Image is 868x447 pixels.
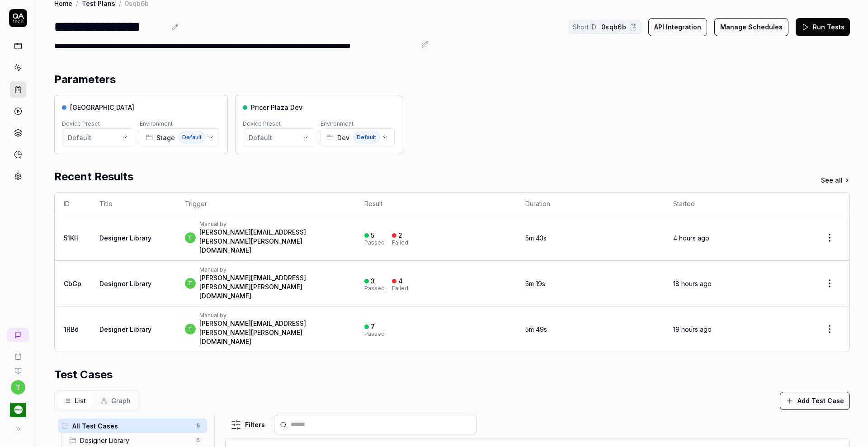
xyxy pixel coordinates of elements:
[321,120,354,127] label: Environment
[199,228,346,255] div: [PERSON_NAME][EMAIL_ADDRESS][PERSON_NAME][PERSON_NAME][DOMAIN_NAME]
[62,120,100,127] label: Device Preset
[821,175,850,185] a: See all
[525,325,547,333] time: 5m 49s
[68,133,91,142] div: Default
[398,231,402,240] div: 2
[249,133,272,142] div: Default
[392,240,408,245] div: Failed
[353,132,380,143] span: Default
[199,221,346,228] div: Manual by
[64,325,79,333] a: 1RBd
[525,234,547,242] time: 5m 43s
[525,280,545,287] time: 5m 19s
[111,396,131,405] span: Graph
[371,231,374,240] div: 5
[93,392,138,409] button: Graph
[54,367,113,383] h2: Test Cases
[199,273,346,301] div: [PERSON_NAME][EMAIL_ADDRESS][PERSON_NAME][PERSON_NAME][DOMAIN_NAME]
[176,193,355,215] th: Trigger
[4,395,32,420] button: Pricer.com Logo
[54,71,116,88] h2: Parameters
[11,380,25,395] button: t
[185,232,196,243] span: t
[251,103,302,112] span: Pricer Plaza Dev
[72,421,191,431] span: All Test Cases
[4,360,32,375] a: Documentation
[75,396,86,405] span: List
[243,120,281,127] label: Device Preset
[796,18,850,36] button: Run Tests
[4,346,32,360] a: Book a call with us
[355,193,517,215] th: Result
[193,435,203,446] span: 6
[516,193,664,215] th: Duration
[364,286,385,291] div: Passed
[601,22,626,32] span: 0sqb6b
[10,402,26,418] img: Pricer.com Logo
[140,120,173,127] label: Environment
[337,133,349,142] span: Dev
[156,133,175,142] span: Stage
[673,325,712,333] time: 19 hours ago
[371,277,375,285] div: 3
[80,436,191,445] span: Designer Library
[673,280,712,287] time: 18 hours ago
[193,420,203,431] span: 6
[199,319,346,346] div: [PERSON_NAME][EMAIL_ADDRESS][PERSON_NAME][PERSON_NAME][DOMAIN_NAME]
[90,193,176,215] th: Title
[99,325,151,333] a: Designer Library
[364,240,385,245] div: Passed
[243,128,315,146] button: Default
[664,193,810,215] th: Started
[199,266,346,273] div: Manual by
[140,128,220,146] button: StageDefault
[398,277,403,285] div: 4
[673,234,709,242] time: 4 hours ago
[364,331,385,337] div: Passed
[57,392,93,409] button: List
[64,280,81,287] a: CbGp
[64,234,79,242] a: 51KH
[54,169,133,185] h2: Recent Results
[371,323,375,331] div: 7
[714,18,788,36] button: Manage Schedules
[55,193,90,215] th: ID
[185,324,196,334] span: t
[7,328,29,342] a: New conversation
[199,312,346,319] div: Manual by
[573,22,598,32] span: Short ID:
[62,128,134,146] button: Default
[185,278,196,289] span: t
[99,234,151,242] a: Designer Library
[70,103,134,112] span: [GEOGRAPHIC_DATA]
[179,132,205,143] span: Default
[780,392,850,410] button: Add Test Case
[392,286,408,291] div: Failed
[225,416,270,434] button: Filters
[648,18,707,36] button: API Integration
[321,128,395,146] button: DevDefault
[99,280,151,287] a: Designer Library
